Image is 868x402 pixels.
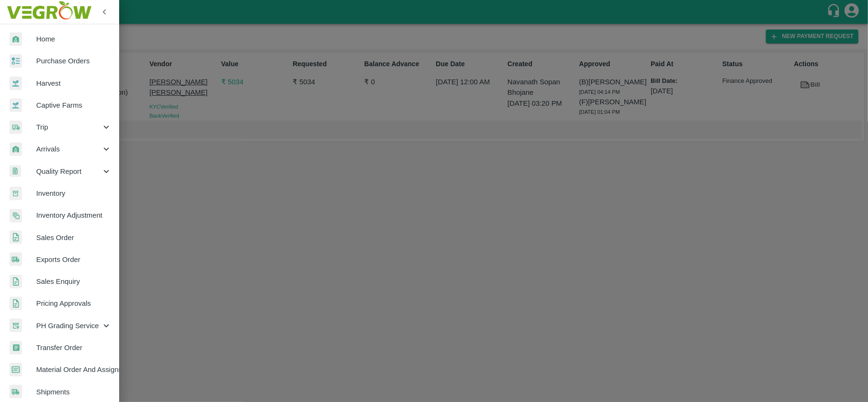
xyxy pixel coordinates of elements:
span: Exports Order [36,254,112,265]
img: whArrival [10,142,22,156]
span: Sales Order [36,232,112,243]
img: whInventory [10,187,22,201]
img: sales [10,275,22,289]
img: harvest [10,76,22,90]
span: Inventory Adjustment [36,210,112,221]
img: delivery [10,121,22,134]
img: whTransfer [10,341,22,355]
img: harvest [10,98,22,112]
img: reciept [10,54,22,68]
img: shipments [10,385,22,399]
span: Captive Farms [36,100,112,111]
span: PH Grading Service [36,321,101,331]
span: Home [36,34,112,44]
span: Purchase Orders [36,56,112,66]
span: Material Order And Assignment [36,364,112,375]
img: whArrival [10,32,22,46]
img: whTracker [10,319,22,332]
span: Shipments [36,387,112,397]
span: Pricing Approvals [36,298,112,309]
span: Harvest [36,78,112,89]
span: Transfer Order [36,342,112,353]
span: Arrivals [36,144,101,154]
span: Trip [36,122,101,132]
span: Inventory [36,188,112,199]
img: centralMaterial [10,363,22,377]
span: Sales Enquiry [36,276,112,287]
span: Quality Report [36,166,101,177]
img: inventory [10,209,22,222]
img: shipments [10,252,22,266]
img: sales [10,297,22,311]
img: qualityReport [10,165,21,177]
img: sales [10,231,22,244]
